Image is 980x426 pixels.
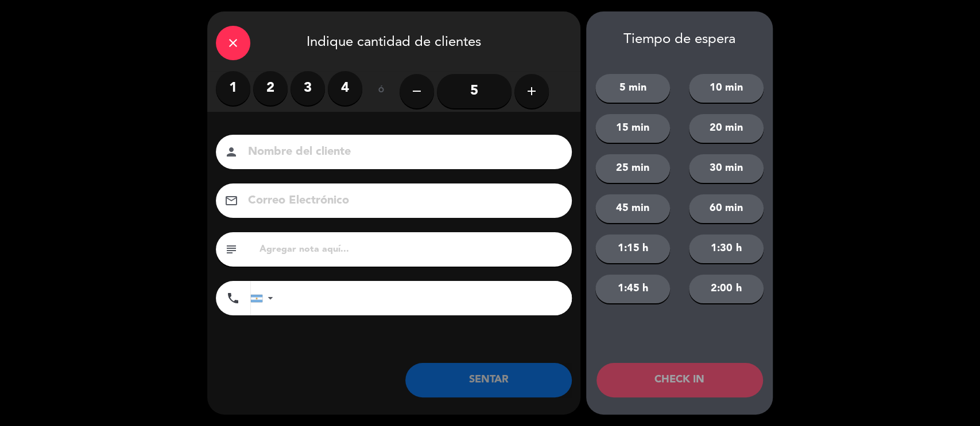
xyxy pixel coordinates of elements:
[247,191,557,211] input: Correo Electrónico
[595,114,670,143] button: 15 min
[595,194,670,223] button: 45 min
[224,145,238,159] i: person
[226,291,240,305] i: phone
[258,241,563,257] input: Agregar nota aquí...
[224,194,238,208] i: email
[689,275,764,303] button: 2:00 h
[224,243,238,256] i: subject
[586,32,773,48] div: Tiempo de espera
[689,235,764,263] button: 1:30 h
[595,275,670,303] button: 1:45 h
[525,84,539,98] i: add
[290,71,325,105] label: 3
[689,114,764,143] button: 20 min
[226,36,240,50] i: close
[689,154,764,183] button: 30 min
[596,363,763,397] button: CHECK IN
[595,235,670,263] button: 1:15 h
[207,11,580,71] div: Indique cantidad de clientes
[595,74,670,103] button: 5 min
[595,154,670,183] button: 25 min
[689,194,764,223] button: 60 min
[514,74,549,108] button: add
[689,74,764,103] button: 10 min
[400,74,434,108] button: remove
[247,142,557,162] input: Nombre del cliente
[328,71,362,105] label: 4
[362,71,400,111] div: ó
[405,363,572,397] button: SENTAR
[216,71,250,105] label: 1
[251,282,277,315] div: Argentina: +54
[410,84,424,98] i: remove
[253,71,288,105] label: 2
